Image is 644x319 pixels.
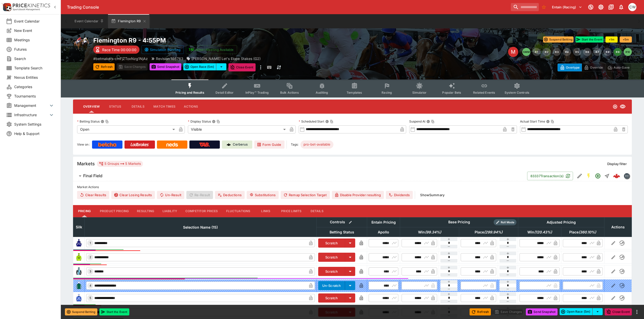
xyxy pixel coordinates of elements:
button: R6 [583,48,591,56]
p: Scheduled Start [299,119,324,124]
img: logo-cerberus--red.svg [613,172,620,180]
button: Select Tenant [549,3,585,11]
button: Open [593,171,602,181]
button: R5 [573,48,581,56]
th: Adjusted Pricing [518,217,604,227]
div: Christopher Winter [628,3,636,11]
nav: pagination navigation [522,48,632,56]
img: runner 4 [75,282,83,290]
span: Betting Status [324,229,360,235]
button: +5m [620,36,632,43]
span: Infrastructure [14,112,48,117]
button: Un-Result [157,191,184,199]
button: Copy To Clipboard [431,120,435,123]
button: Suspend AtCopy To Clipboard [426,120,430,123]
button: Overtype [558,64,582,71]
img: runner 3 [75,267,83,275]
button: more [634,309,640,315]
div: Base Pricing [446,219,472,225]
div: ec71c26c-e5b6-4286-b663-546af6fa5798 [613,172,620,180]
button: Refresh [93,63,115,70]
div: Start From [558,64,632,71]
button: Details [127,101,149,113]
input: search [511,3,539,11]
button: Connected to PK [586,3,595,12]
button: Clear Losing Results [111,191,155,199]
button: Display StatusCopy To Clipboard [212,120,216,123]
img: runner 1 [75,239,83,247]
button: ShowSummary [417,191,448,199]
button: more [258,63,264,71]
button: Suspend Betting [65,308,97,315]
img: Neds [166,143,178,147]
h6: Final Field [83,173,102,178]
p: Suspend At [409,119,425,124]
button: Match Times [149,101,180,113]
span: Meetings [14,37,55,43]
span: pro-bet-available [300,142,333,147]
button: Actual Start TimeCopy To Clipboard [546,120,550,123]
span: Win(99.34%) [413,229,447,235]
div: Betting Target: cerberus [300,141,333,149]
em: ( 120.43 %) [534,229,552,235]
img: betmakers [624,173,630,179]
button: R8 [603,48,612,56]
button: Overview [79,101,104,113]
img: Betcha [98,143,116,147]
span: Futures [14,47,55,52]
span: 4 [88,284,92,287]
button: Refresh [470,308,491,315]
span: Detail Editor [216,91,234,94]
span: Tournaments [14,93,55,99]
span: 5 [88,296,92,300]
button: Liability [158,205,181,217]
span: Management [14,103,48,108]
div: Edit Meeting [508,47,518,57]
button: Scratch [318,238,345,248]
span: Pricing and Results [175,91,204,94]
p: Overtype [566,65,580,70]
div: 5 Groups 5 Markets [99,161,141,167]
button: 83337Transaction(s) [527,172,573,180]
button: Documentation [606,3,616,12]
button: R9 [614,48,622,56]
img: PriceKinetics [13,4,50,7]
em: ( 360.10 %) [579,229,596,235]
img: horse_racing.png [73,36,89,53]
img: runner 5 [75,294,83,302]
span: Search [14,56,55,61]
button: Event Calendar [71,14,107,28]
button: Bulk edit [347,219,354,226]
img: runner 2 [75,253,83,261]
p: Betting Status [77,119,100,124]
button: R1 [532,48,541,56]
span: Event Calendar [14,18,55,24]
button: Edit Detail [575,171,584,181]
p: Revision 186763 [156,56,183,61]
p: Cerberus [233,142,248,147]
button: Close Event [605,308,632,315]
button: Start the Event [99,308,129,315]
button: Resulting [133,205,158,217]
span: Template Search [14,65,55,71]
div: Show/hide Price Roll mode configuration. [494,219,516,225]
button: Christopher Winter [627,2,638,13]
em: ( 99.34 %) [425,229,441,235]
a: Form Guide [254,141,284,149]
span: InPlay™ Trading [245,91,269,94]
button: Copy To Clipboard [330,120,333,123]
label: Market Actions [77,183,628,191]
img: TabNZ [199,143,210,147]
div: split button [560,308,603,315]
button: Final Field [73,171,527,181]
span: Popular Bets [442,91,461,94]
button: Toggle light/dark mode [596,3,605,12]
span: Related Events [473,91,495,94]
h5: Markets [77,161,95,167]
a: ec71c26c-e5b6-4286-b663-546af6fa5798 [612,171,622,181]
span: 2 [88,255,92,259]
button: Substitutions [247,191,279,199]
button: R7 [593,48,601,56]
button: R2 [543,48,551,56]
